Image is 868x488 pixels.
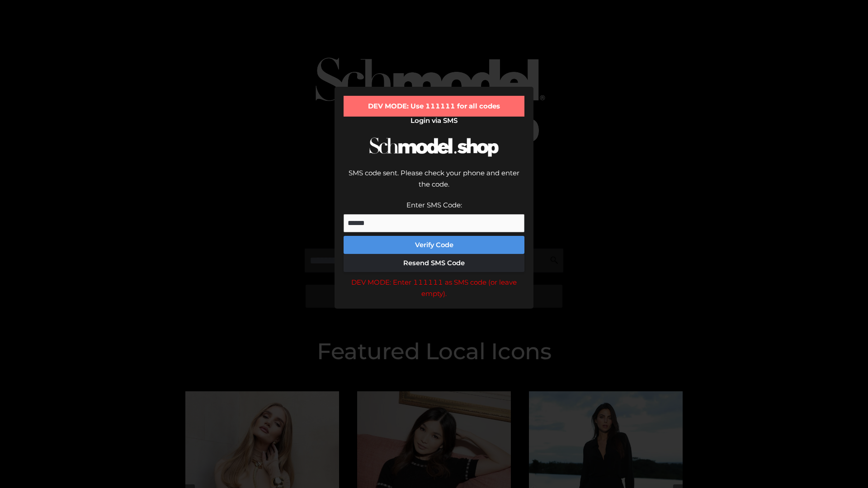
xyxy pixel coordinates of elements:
h2: Login via SMS [344,117,524,125]
button: Verify Code [344,236,524,254]
div: SMS code sent. Please check your phone and enter the code. [344,167,524,199]
div: DEV MODE: Use 111111 for all codes [344,96,524,117]
div: DEV MODE: Enter 111111 as SMS code (or leave empty). [344,277,524,300]
button: Resend SMS Code [344,254,524,272]
label: Enter SMS Code: [406,201,462,209]
img: Schmodel Logo [366,129,502,165]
